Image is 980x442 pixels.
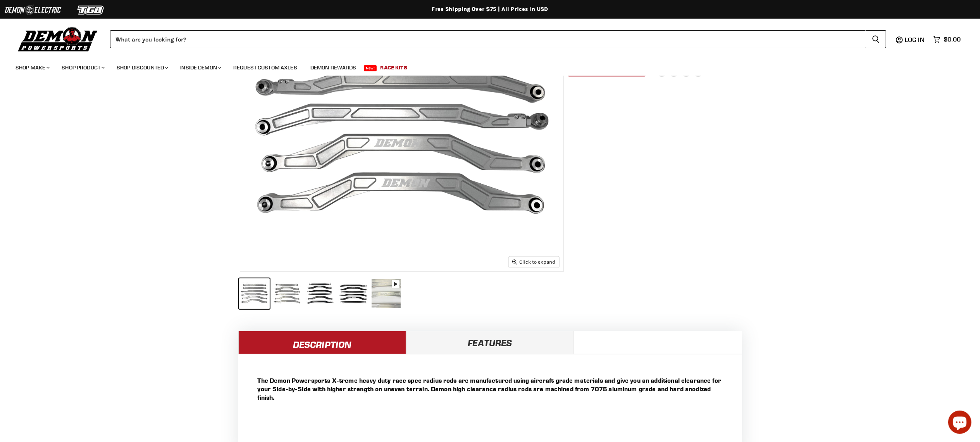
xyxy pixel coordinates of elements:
[56,60,109,76] a: Shop Product
[4,3,62,17] img: Demon Electric Logo 2
[111,60,173,76] a: Shop Discounted
[338,278,369,309] button: Can-Am Maverick X3 Demon Xtreme Heavy Duty Radius Rod Race Spec thumbnail
[901,36,929,43] a: Log in
[866,30,886,48] button: Search
[305,278,336,309] button: Can-Am Maverick X3 Demon Xtreme Heavy Duty Radius Rod Race Spec thumbnail
[62,3,120,17] img: TGB Logo 2
[371,278,401,309] button: Can-Am Maverick X3 Demon Xtreme Heavy Duty Radius Rod Race Spec thumbnail
[272,278,303,309] button: Can-Am Maverick X3 Demon Xtreme Heavy Duty Radius Rod Race Spec thumbnail
[946,411,974,436] inbox-online-store-chat: Shopify online store chat
[509,257,559,267] button: Click to expand
[16,25,100,53] img: Demon Powersports
[174,60,226,76] a: Inside Demon
[239,278,270,309] button: Can-Am Maverick X3 Demon Xtreme Heavy Duty Radius Rod Race Spec thumbnail
[944,36,961,43] span: $0.00
[364,65,377,71] span: New!
[512,259,555,265] span: Click to expand
[238,331,406,354] a: Description
[110,30,866,48] input: When autocomplete results are available use up and down arrows to review and enter to select
[10,57,959,76] ul: Main menu
[929,34,964,45] a: $0.00
[110,30,886,48] form: Product
[10,60,54,76] a: Shop Make
[406,331,574,354] a: Features
[905,36,925,43] span: Log in
[180,6,800,13] div: Free Shipping Over $75 | All Prices In USD
[227,60,303,76] a: Request Custom Axles
[305,60,362,76] a: Demon Rewards
[258,376,723,402] p: The Demon Powersports X-treme heavy duty race spec radius rods are manufactured using aircraft gr...
[375,60,413,76] a: Race Kits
